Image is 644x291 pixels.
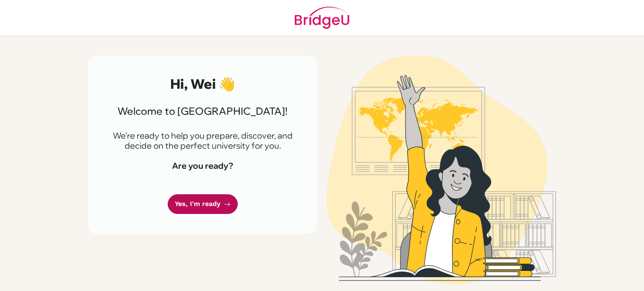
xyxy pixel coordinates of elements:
[168,194,238,214] a: Yes, I'm ready
[108,161,297,171] h4: Are you ready?
[108,105,297,117] h3: Welcome to [GEOGRAPHIC_DATA]!
[108,76,297,92] h2: Hi, Wei 👋
[108,131,297,151] p: We're ready to help you prepare, discover, and decide on the perfect university for you.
